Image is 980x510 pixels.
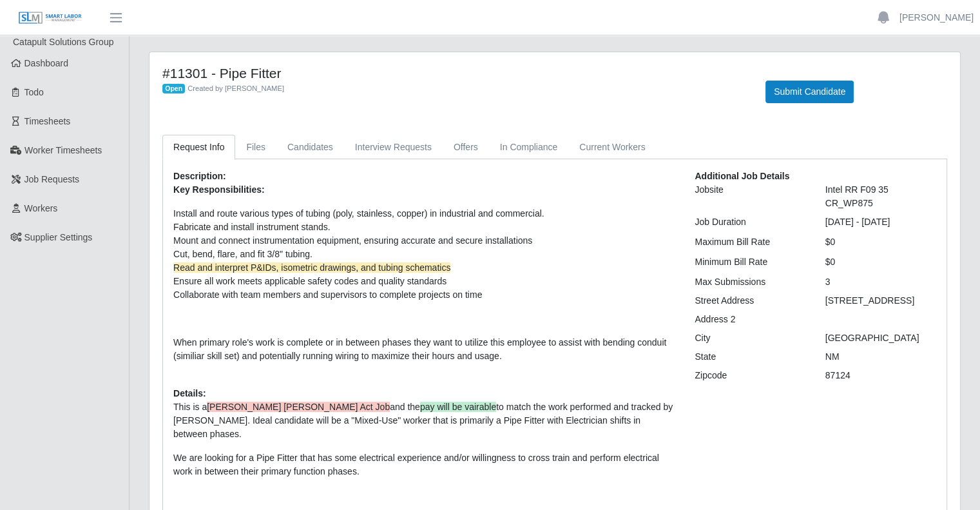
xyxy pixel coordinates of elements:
a: Candidates [276,135,344,160]
li: Install and route various types of tubing (poly, stainless, copper) in industrial and commercial. [173,207,675,221]
b: Details: [173,388,206,398]
div: $0 [816,235,946,249]
span: Timesheets [24,116,71,126]
span: Workers [24,203,58,213]
span: Job Requests [24,174,80,184]
a: Files [235,135,276,160]
div: Minimum Bill Rate [685,255,815,269]
div: NM [816,350,946,364]
li: Fabricate and install instrument stands. [173,221,675,234]
a: Offers [443,135,489,160]
div: Street Address [685,294,815,308]
div: [GEOGRAPHIC_DATA] [816,331,946,345]
a: Interview Requests [344,135,443,160]
span: Key Responsibilities: [173,184,265,195]
b: Additional Job Details [695,171,789,181]
div: City [685,331,815,345]
span: Dashboard [24,58,69,68]
div: $0 [816,255,946,269]
span: [PERSON_NAME] [PERSON_NAME] Act Job [207,402,390,412]
b: Description: [173,171,226,181]
a: Request Info [162,135,235,160]
p: When primary role's work is complete or in between phases they want to utilize this employee to a... [173,336,675,363]
div: [STREET_ADDRESS] [816,294,946,308]
li: Mount and connect instrumentation equipment, ensuring accurate and secure installations [173,234,675,248]
div: Job Duration [685,215,815,229]
div: State [685,350,815,364]
p: This is a and the to match the work performed and tracked by [PERSON_NAME]. Ideal candidate will ... [173,400,675,441]
div: [DATE] - [DATE] [816,215,946,229]
span: Read and interpret P&IDs, isometric drawings, and tubing schematics [173,262,450,273]
a: Current Workers [568,135,656,160]
span: Created by [PERSON_NAME] [187,84,284,92]
div: Zipcode [685,369,815,382]
span: Open [162,84,185,94]
a: [PERSON_NAME] [899,11,974,25]
li: Ensure all work meets applicable safety codes and quality standards [173,275,675,288]
button: Submit Candidate [765,81,854,103]
li: Collaborate with team members and supervisors to complete projects on time [173,288,675,302]
span: Worker Timesheets [24,145,102,155]
li: Cut, bend, flare, and fit 3/8" tubing. [173,248,675,261]
div: 3 [816,275,946,289]
span: Catapult Solutions Group [13,37,113,47]
h4: #11301 - Pipe Fitter [162,65,746,81]
div: Jobsite [685,183,815,210]
a: In Compliance [489,135,569,160]
p: We are looking for a Pipe Fitter that has some electrical experience and/or willingness to cross ... [173,451,675,478]
div: Address 2 [685,313,815,326]
span: Supplier Settings [24,232,93,242]
div: Maximum Bill Rate [685,235,815,249]
img: SLM Logo [18,11,82,25]
div: Max Submissions [685,275,815,289]
span: pay will be vairable [420,402,496,412]
div: Intel RR F09 35 CR_WP875 [816,183,946,210]
div: 87124 [816,369,946,382]
span: Todo [24,87,44,97]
